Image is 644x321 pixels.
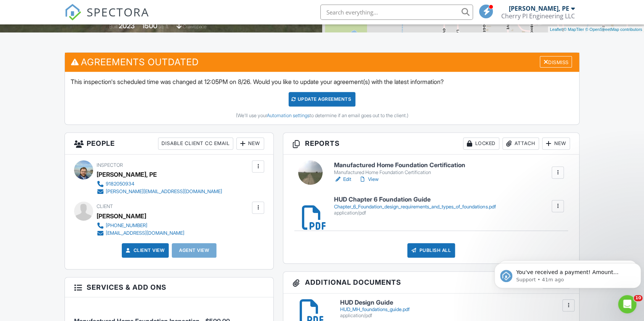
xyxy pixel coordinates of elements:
div: (We'll use your to determine if an email goes out to the client.) [71,113,574,119]
div: application/pdf [334,210,496,216]
iframe: Intercom notifications message [491,247,644,300]
h3: Reports [283,133,579,155]
div: [PHONE_NUMBER] [106,223,147,229]
span: 10 [634,295,642,301]
div: Attach [502,137,539,150]
h6: HUD Design Guide [340,299,570,306]
div: application/pdf [340,313,570,319]
h6: Manufactured Home Foundation Certification [334,162,465,169]
h3: Services & Add ons [65,277,273,297]
iframe: Intercom live chat [618,295,636,313]
span: SPECTORA [87,4,149,20]
div: Disable Client CC Email [158,137,233,150]
div: This inspection's scheduled time was changed at 12:05PM on 8/26. Would you like to update your ag... [65,72,579,124]
a: Manufactured Home Foundation Certification Manufactured Home Foundation Certification [334,162,465,175]
a: 9182050934 [97,180,222,188]
a: SPECTORA [65,10,149,26]
span: Client [97,203,113,209]
div: HUD_MH_foundations_guide.pdf [340,306,570,313]
div: | [548,26,644,33]
div: [PERSON_NAME], PE [508,5,569,12]
h3: Agreements Outdated [65,53,579,71]
span: Inspector [97,162,123,168]
div: 1500 [142,22,157,30]
a: Leaflet [550,27,562,32]
img: The Best Home Inspection Software - Spectora [65,4,81,21]
div: Update Agreements [289,92,355,106]
div: [EMAIL_ADDRESS][DOMAIN_NAME] [106,230,184,236]
div: Manufactured Home Foundation Certification [334,169,465,176]
div: New [542,137,570,150]
a: HUD Chapter 6 Foundation Guide Chapter_6_Foundation_design_requirements_and_types_of_foundations.... [334,196,496,216]
div: [PERSON_NAME], PE [97,169,157,180]
h6: HUD Chapter 6 Foundation Guide [334,196,496,203]
div: [PERSON_NAME] [97,210,146,222]
a: Automation settings [267,113,310,118]
span: Built [109,24,118,29]
a: [PERSON_NAME][EMAIL_ADDRESS][DOMAIN_NAME] [97,188,222,195]
a: Client View [124,247,165,254]
div: 9182050934 [106,181,134,187]
a: Edit [334,176,351,183]
input: Search everything... [320,5,473,20]
a: View [359,176,379,183]
a: [PHONE_NUMBER] [97,222,184,229]
h3: Additional Documents [283,272,579,294]
a: [EMAIL_ADDRESS][DOMAIN_NAME] [97,229,184,237]
div: 2023 [119,22,135,30]
span: sq. ft. [158,24,169,29]
a: © MapTiler [563,27,584,32]
div: Locked [463,137,499,150]
div: Cherry PI Engineering LLC [501,12,575,20]
div: Dismiss [540,56,572,68]
span: crawlspace [183,24,207,29]
h3: People [65,133,273,155]
a: HUD Design Guide HUD_MH_foundations_guide.pdf application/pdf [340,299,570,319]
div: [PERSON_NAME][EMAIL_ADDRESS][DOMAIN_NAME] [106,189,222,195]
div: Chapter_6_Foundation_design_requirements_and_types_of_foundations.pdf [334,204,496,210]
div: Publish All [407,243,455,258]
div: New [236,137,264,150]
a: © OpenStreetMap contributors [585,27,642,32]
